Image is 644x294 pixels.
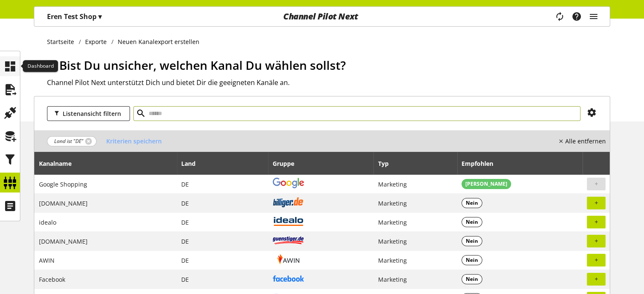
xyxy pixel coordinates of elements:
[23,60,58,72] div: Dashboard
[81,37,111,46] a: Exporte
[181,218,189,226] span: Deutschland
[59,57,346,73] span: Bist Du unsicher, welchen Kanal Du wählen sollst?
[106,137,162,146] span: Kriterien speichern
[465,180,507,188] span: [PERSON_NAME]
[378,180,406,188] span: Marketing
[378,275,406,283] span: Marketing
[100,134,168,148] button: Kriterien speichern
[39,256,55,264] span: AWIN
[54,137,83,145] span: Land ist "DE"
[39,159,80,168] div: Kanalname
[378,237,406,245] span: Marketing
[466,199,478,207] span: Nein
[273,216,304,226] img: idealo
[39,218,56,226] span: idealo
[466,218,478,226] span: Nein
[98,12,102,21] span: ▾
[466,275,478,283] span: Nein
[39,275,65,283] span: Facebook
[378,218,406,226] span: Marketing
[47,37,79,46] a: Startseite
[565,137,606,146] nobr: Alle entfernen
[47,11,102,22] p: Eren Test Shop
[39,237,88,245] span: [DOMAIN_NAME]
[181,199,189,207] span: Deutschland
[181,180,189,188] span: Deutschland
[39,199,88,207] span: [DOMAIN_NAME]
[47,77,610,88] h2: Channel Pilot Next unterstützt Dich und bietet Dir die geeigneten Kanäle an.
[181,256,189,264] span: Deutschland
[63,109,121,118] span: Listenansicht filtern
[181,275,189,283] span: Deutschland
[181,159,204,168] div: Land
[39,180,87,188] span: Google Shopping
[273,235,304,245] img: guenstiger.de
[466,256,478,264] span: Nein
[378,159,397,168] div: Typ
[273,197,304,207] img: billiger.de
[466,237,478,245] span: Nein
[462,159,502,168] div: Empfohlen
[47,106,130,121] button: Listenansicht filtern
[273,178,304,188] img: google
[273,275,304,282] img: facebook
[378,199,406,207] span: Marketing
[181,237,189,245] span: Deutschland
[273,159,303,168] div: Gruppe
[378,256,406,264] span: Marketing
[34,6,610,27] nav: main navigation
[273,254,304,264] img: awin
